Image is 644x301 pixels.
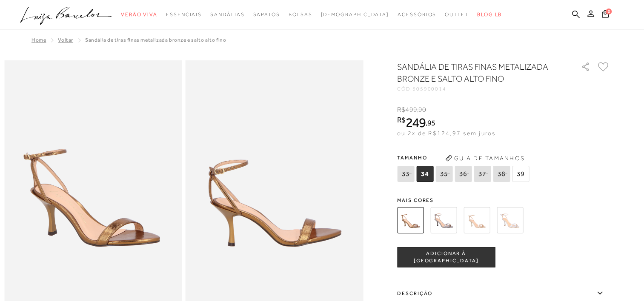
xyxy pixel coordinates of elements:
[253,7,280,23] a: noSubCategoriesText
[426,119,435,127] i: ,
[397,198,610,203] span: Mais cores
[397,207,424,233] img: SANDÁLIA DE TIRAS FINAS METALIZADA BRONZE E SALTO ALTO FINO
[289,11,312,17] span: Bolsas
[85,37,226,43] span: SANDÁLIA DE TIRAS FINAS METALIZADA BRONZE E SALTO ALTO FINO
[435,166,452,182] span: 35
[417,106,426,114] i: ,
[474,166,491,182] span: 37
[253,11,280,17] span: Sapatos
[606,9,612,14] span: 0
[455,166,472,182] span: 36
[397,106,405,114] i: R$
[477,7,502,23] a: BLOG LB
[289,7,312,23] a: noSubCategoriesText
[427,118,435,127] span: 95
[398,11,436,17] span: Acessórios
[405,106,417,114] span: 499
[321,11,389,17] span: [DEMOGRAPHIC_DATA]
[121,11,157,17] span: Verão Viva
[493,166,510,182] span: 38
[412,86,447,92] span: 605900014
[599,9,611,21] button: 0
[430,207,457,233] img: SANDÁLIA DE TIRAS FINAS METALIZADA CHUMBO E SALTO ALTO FINO
[397,116,406,124] i: R$
[397,151,531,164] span: Tamanho
[58,37,73,43] a: Voltar
[121,7,157,23] a: noSubCategoriesText
[321,7,389,23] a: noSubCategoriesText
[464,207,490,233] img: SANDÁLIA DE TIRAS FINAS METALIZADA DOURADA E SALTO ALTO FINO
[397,130,495,136] span: ou 2x de R$124,97 sem juros
[442,151,527,165] button: Guia de Tamanhos
[418,106,426,114] span: 90
[445,7,469,23] a: noSubCategoriesText
[166,7,202,23] a: noSubCategoriesText
[477,11,502,17] span: BLOG LB
[210,11,244,17] span: Sandálias
[398,250,495,265] span: ADICIONAR À [GEOGRAPHIC_DATA]
[210,7,244,23] a: noSubCategoriesText
[397,247,495,267] button: ADICIONAR À [GEOGRAPHIC_DATA]
[445,11,469,17] span: Outlet
[406,115,426,130] span: 249
[397,86,567,91] div: CÓD:
[497,207,523,233] img: SANDÁLIA DE TIRAS FINAS METALIZADA PRATA E SALTO ALTO FINO
[166,11,202,17] span: Essenciais
[397,166,414,182] span: 33
[397,61,557,85] h1: SANDÁLIA DE TIRAS FINAS METALIZADA BRONZE E SALTO ALTO FINO
[398,7,436,23] a: noSubCategoriesText
[416,166,433,182] span: 34
[31,37,46,43] a: Home
[512,166,529,182] span: 39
